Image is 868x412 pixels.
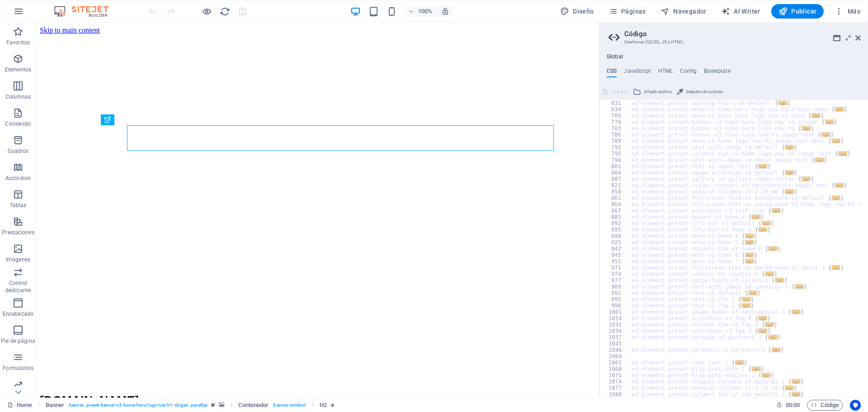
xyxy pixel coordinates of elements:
span: ... [815,157,824,162]
span: ... [758,316,767,321]
div: 992 [600,290,627,296]
span: . banner .preset-banner-v3-home-hero-logo-nav-h1-slogan .parallax [68,400,208,411]
div: 989 [600,284,627,290]
div: 898 [600,233,627,239]
div: 1080 [600,391,627,398]
span: ... [792,379,801,384]
div: 789 [600,138,627,144]
div: 974 [600,271,627,277]
div: 1046 [600,347,627,353]
div: 801 [600,163,627,170]
span: ... [745,259,754,264]
span: ... [762,221,771,226]
span: ... [758,328,767,333]
div: 892 [600,220,627,227]
h6: Tiempo de la sesión [776,400,800,411]
h4: Global [607,53,623,61]
span: Haz clic para seleccionar y doble clic para editar [46,400,65,411]
span: ... [768,246,777,251]
span: ... [811,113,821,118]
div: 925 [600,239,627,246]
span: ... [802,126,811,131]
span: Páginas [609,7,646,16]
i: Volver a cargar página [220,6,230,17]
img: Editor Logo [52,6,120,17]
button: Diseño [557,4,598,19]
span: ... [802,176,811,181]
div: 942 [600,246,627,252]
p: Cuadros [8,147,29,155]
span: ... [835,107,844,112]
button: Usercentrics [850,400,861,411]
button: Páginas [605,4,650,19]
span: ... [758,164,767,169]
span: ... [831,138,840,143]
p: Accordion [5,175,31,182]
span: Selector de colores [686,86,723,97]
button: Publicar [771,4,824,19]
a: Haz clic para cancelar la selección y doble clic para abrir páginas [7,400,32,411]
span: ... [748,290,757,295]
span: ... [772,208,781,213]
span: Añadir archivo [644,86,672,97]
span: ... [745,240,754,245]
a: Skip to main content [4,4,64,11]
h4: Config [680,68,697,78]
i: Al redimensionar, ajustar el nivel de zoom automáticamente para ajustarse al dispositivo elegido. [441,7,449,15]
span: ... [758,227,767,232]
div: 867 [600,208,627,214]
div: 798 [600,157,627,163]
span: . banner-content [272,400,305,411]
div: 995 [600,296,627,303]
div: 1065 [600,360,627,366]
div: 1031 [600,322,627,328]
span: ... [762,373,771,378]
button: Haz clic para salir del modo de previsualización y seguir editando [201,6,212,17]
h2: Código [624,30,861,38]
div: 795 [600,151,627,157]
div: 1064 [600,353,627,360]
span: ... [751,366,760,371]
div: 1014 [600,315,627,322]
span: ... [772,347,781,352]
span: ... [785,170,794,175]
div: 1001 [600,309,627,315]
p: Elementos [5,66,31,73]
span: ... [735,360,744,365]
div: 634 [600,106,627,113]
p: Contenido [5,120,31,128]
p: Imágenes [6,256,30,263]
span: Haz clic para seleccionar y doble clic para editar [320,400,327,411]
div: 786 [600,132,627,138]
button: Añadir archivo [632,86,674,97]
span: ... [821,132,830,137]
div: 1077 [600,385,627,391]
div: 705 [600,113,627,119]
p: Tablas [10,202,27,209]
span: ... [831,195,840,200]
button: Navegador [657,4,710,19]
div: 1068 [600,366,627,372]
span: ... [825,119,834,124]
button: 100% [404,6,436,17]
div: 776 [600,119,627,125]
h4: Boilerplate [704,68,731,78]
div: 1071 [600,372,627,379]
span: ... [835,183,844,188]
div: 977 [600,277,627,284]
span: AI Writer [721,7,760,16]
span: Navegador [660,7,707,16]
p: Prestaciones [2,229,34,236]
button: Selector de colores [675,86,724,97]
div: 792 [600,144,627,151]
button: Más [831,4,864,19]
span: 00 00 [786,400,800,411]
h4: JavaScript [624,68,651,78]
div: 945 [600,252,627,258]
span: Haz clic para seleccionar y doble clic para editar [238,400,269,411]
span: ... [792,309,801,314]
div: 1034 [600,328,627,334]
div: 807 [600,176,627,182]
span: ... [785,145,794,150]
div: 864 [600,201,627,208]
